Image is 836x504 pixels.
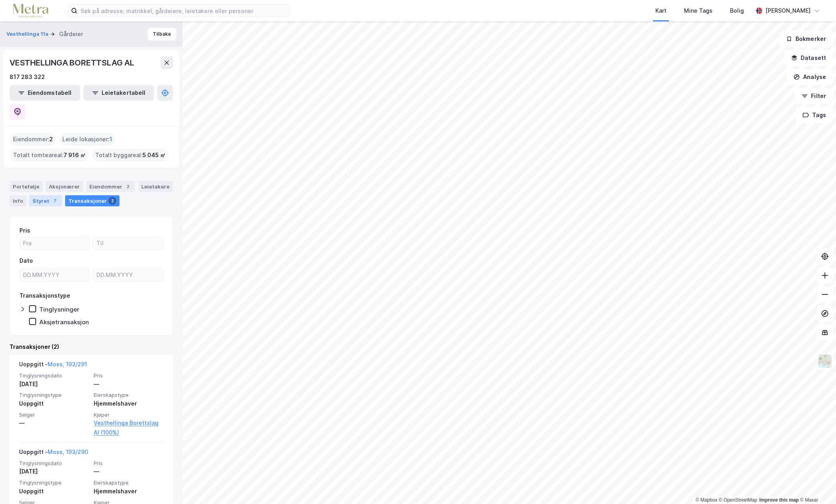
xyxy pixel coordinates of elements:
a: Moss, 193/291 [48,361,87,367]
span: Tinglysningsdato [19,372,89,379]
img: metra-logo.256734c3b2bbffee19d4.png [13,4,48,18]
div: Eiendommer [86,181,135,192]
span: Tinglysningstype [19,479,89,486]
div: [DATE] [19,467,89,476]
div: Totalt byggareal : [92,149,169,162]
span: 7 916 ㎡ [64,150,86,160]
div: Leietakere [138,181,173,192]
div: — [94,379,164,389]
div: Uoppgitt - [19,447,88,460]
span: Pris [94,372,164,379]
div: VESTHELLINGA BORETTSLAG AL [10,56,136,69]
a: Improve this map [759,497,799,503]
div: Aksjetransaksjon [39,318,89,326]
a: OpenStreetMap [719,497,757,503]
div: Hjemmelshaver [94,399,164,408]
div: Tinglysninger [39,306,79,313]
div: Pris [19,226,30,235]
input: Fra [20,237,89,249]
div: Dato [19,256,33,265]
span: 2 [49,135,53,144]
button: Tags [796,107,833,123]
input: DD.MM.YYYY [20,269,89,281]
div: — [94,467,164,476]
div: Info [10,195,26,206]
button: Datasett [784,50,833,66]
a: Mapbox [695,497,717,503]
div: Eiendommer : [10,133,56,146]
button: Leietakertabell [83,85,154,101]
div: 2 [108,197,116,205]
div: [PERSON_NAME] [765,6,811,15]
div: Portefølje [10,181,42,192]
div: Bolig [730,6,744,15]
div: Hjemmelshaver [94,487,164,496]
div: Kart [655,6,666,15]
input: Søk på adresse, matrikkel, gårdeiere, leietakere eller personer [77,5,289,17]
span: Pris [94,460,164,467]
div: 2 [124,183,132,190]
button: Tilbake [148,28,176,40]
img: Z [817,354,832,369]
a: Vesthellinga Borettslag Al (100%) [94,418,164,437]
span: Selger [19,412,89,418]
input: Til [93,237,163,249]
div: Kontrollprogram for chat [796,466,836,504]
div: — [19,418,89,428]
span: Kjøper [94,412,164,418]
div: 7 [51,197,59,205]
div: [DATE] [19,379,89,389]
div: Uoppgitt - [19,360,87,372]
div: Leide lokasjoner : [59,133,116,146]
div: Transaksjoner [65,195,119,206]
span: Tinglysningsdato [19,460,89,467]
iframe: Chat Widget [796,466,836,504]
button: Vesthellinga 11a [6,30,50,38]
div: 817 283 322 [10,72,45,82]
span: Eierskapstype [94,392,164,398]
div: Totalt tomteareal : [10,149,89,162]
div: Transaksjoner (2) [10,342,173,352]
button: Bokmerker [779,31,833,47]
div: Styret [29,195,62,206]
button: Eiendomstabell [10,85,80,101]
div: Uoppgitt [19,487,89,496]
input: DD.MM.YYYY [93,269,163,281]
span: Eierskapstype [94,479,164,486]
div: Gårdeier [59,29,83,39]
span: 1 [110,135,112,144]
span: 5 045 ㎡ [143,150,166,160]
span: Tinglysningstype [19,392,89,398]
button: Analyse [787,69,833,85]
div: Mine Tags [684,6,713,15]
a: Moss, 193/290 [48,448,88,455]
div: Uoppgitt [19,399,89,408]
div: Aksjonærer [46,181,83,192]
button: Filter [795,88,833,104]
div: Transaksjonstype [19,291,70,300]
